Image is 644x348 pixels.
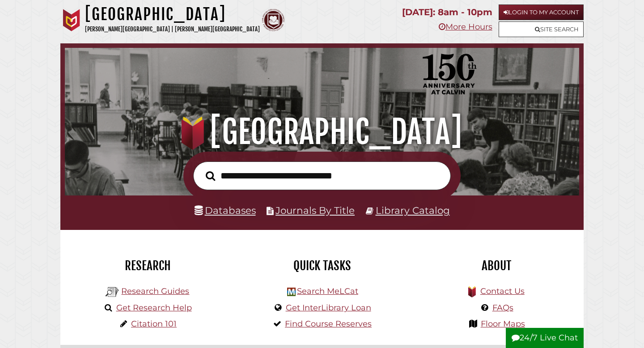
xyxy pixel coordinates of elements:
[481,319,525,329] a: Floor Maps
[287,288,296,296] img: Hekman Library Logo
[75,112,570,152] h1: [GEOGRAPHIC_DATA]
[376,204,450,216] a: Library Catalog
[492,303,513,313] a: FAQs
[416,258,577,273] h2: About
[499,4,584,20] a: Login to My Account
[131,319,177,329] a: Citation 101
[206,170,215,181] i: Search
[85,24,260,34] p: [PERSON_NAME][GEOGRAPHIC_DATA] | [PERSON_NAME][GEOGRAPHIC_DATA]
[297,286,358,296] a: Search MeLCat
[201,169,220,183] button: Search
[402,4,492,20] p: [DATE]: 8am - 10pm
[262,9,284,31] img: Calvin Theological Seminary
[85,4,260,24] h1: [GEOGRAPHIC_DATA]
[195,204,256,216] a: Databases
[285,319,372,329] a: Find Course Reserves
[439,22,492,32] a: More Hours
[286,303,371,313] a: Get InterLibrary Loan
[241,258,402,273] h2: Quick Tasks
[116,303,192,313] a: Get Research Help
[480,286,525,296] a: Contact Us
[499,21,584,37] a: Site Search
[67,258,228,273] h2: Research
[106,285,119,299] img: Hekman Library Logo
[275,204,355,216] a: Journals By Title
[121,286,189,296] a: Research Guides
[60,9,83,31] img: Calvin University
